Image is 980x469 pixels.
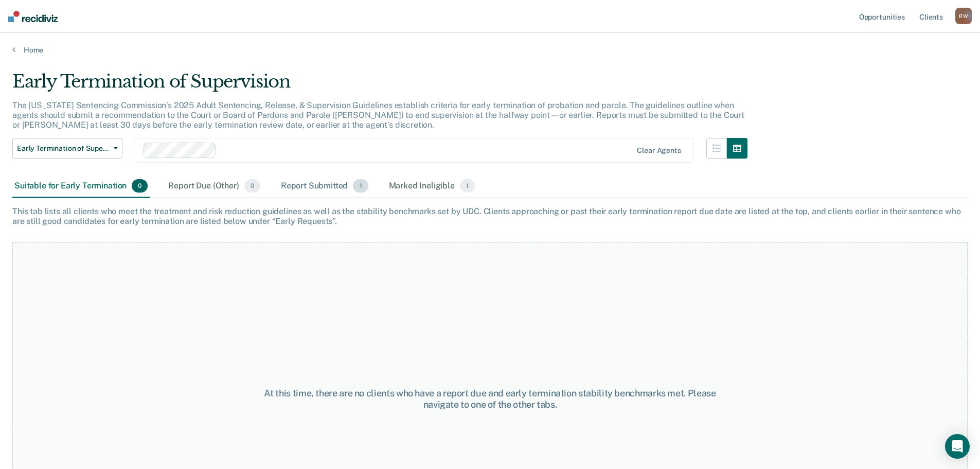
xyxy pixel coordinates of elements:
span: Early Termination of Supervision [17,144,110,153]
div: R W [955,8,972,24]
span: 0 [244,179,260,193]
div: Early Termination of Supervision [12,71,747,100]
span: 0 [132,179,148,193]
button: RW [955,8,972,24]
div: This tab lists all clients who meet the treatment and risk reduction guidelines as well as the st... [12,206,968,226]
div: Report Due (Other)0 [166,175,262,198]
div: Marked Ineligible1 [387,175,477,198]
button: Early Termination of Supervision [12,138,122,159]
div: Open Intercom Messenger [945,434,970,459]
img: Recidiviz [8,11,58,22]
div: At this time, there are no clients who have a report due and early termination stability benchmar... [252,388,729,410]
div: Clear agents [637,146,681,155]
p: The [US_STATE] Sentencing Commission’s 2025 Adult Sentencing, Release, & Supervision Guidelines e... [12,100,744,130]
span: 1 [460,179,475,193]
span: 1 [353,179,368,193]
div: Report Submitted1 [279,175,370,198]
div: Suitable for Early Termination0 [12,175,150,198]
a: Home [12,45,968,55]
